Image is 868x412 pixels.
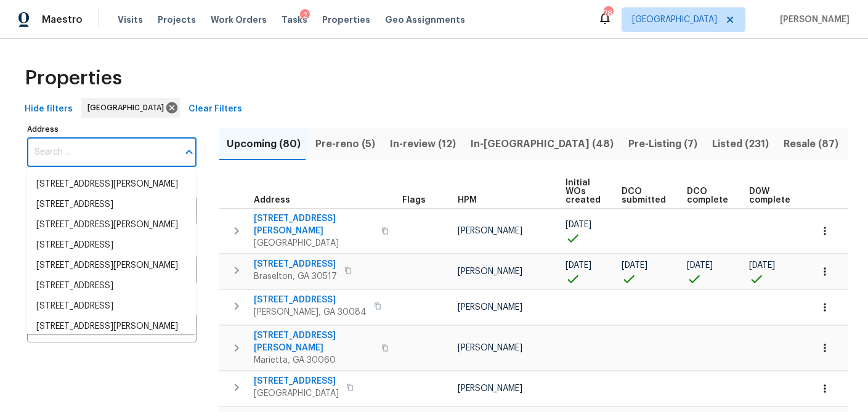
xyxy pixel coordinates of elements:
span: [PERSON_NAME], GA 30084 [254,306,367,318]
span: DCO complete [687,187,728,204]
span: HPM [458,196,477,204]
span: Visits [118,14,143,26]
span: Upcoming (80) [227,135,301,153]
span: [PERSON_NAME] [458,303,522,312]
span: Pre-Listing (7) [628,135,697,153]
span: Projects [158,14,196,26]
div: 78 [604,7,612,20]
div: 2 [300,9,310,22]
span: [DATE] [687,261,713,270]
span: [STREET_ADDRESS] [254,258,337,270]
span: DCO submitted [622,187,666,204]
span: [PERSON_NAME] [458,344,522,352]
button: Close [180,143,198,161]
li: [STREET_ADDRESS][PERSON_NAME] [26,215,196,235]
span: [GEOGRAPHIC_DATA] [254,237,374,249]
li: [STREET_ADDRESS][PERSON_NAME][PERSON_NAME] [26,317,196,350]
span: Flags [402,196,426,204]
span: Hide filters [25,102,73,117]
input: Search ... [27,138,178,167]
span: Pre-reno (5) [315,135,375,153]
span: Geo Assignments [385,14,465,26]
span: Properties [322,14,370,26]
span: Work Orders [211,14,267,26]
span: [PERSON_NAME] [458,267,522,276]
span: [GEOGRAPHIC_DATA] [87,102,169,114]
span: [STREET_ADDRESS] [254,294,367,306]
span: D0W complete [749,187,790,204]
span: [DATE] [566,261,591,270]
span: Listed (231) [712,135,769,153]
span: [PERSON_NAME] [458,227,522,235]
li: [STREET_ADDRESS][PERSON_NAME] [26,256,196,276]
span: Initial WOs created [566,179,601,204]
span: In-[GEOGRAPHIC_DATA] (48) [471,135,614,153]
span: [PERSON_NAME] [775,14,850,26]
span: In-review (12) [390,135,456,153]
button: Clear Filters [184,98,247,121]
div: [GEOGRAPHIC_DATA] [81,98,180,118]
li: [STREET_ADDRESS] [26,276,196,296]
span: [STREET_ADDRESS][PERSON_NAME] [254,212,374,237]
span: [DATE] [566,220,591,229]
span: [GEOGRAPHIC_DATA] [254,387,339,400]
span: [DATE] [749,261,775,270]
span: Properties [25,72,122,84]
span: Maestro [42,14,83,26]
li: [STREET_ADDRESS] [26,296,196,317]
span: [PERSON_NAME] [458,384,522,393]
span: [DATE] [622,261,647,270]
span: Resale (87) [784,135,838,153]
li: [STREET_ADDRESS][PERSON_NAME] [26,174,196,195]
span: [GEOGRAPHIC_DATA] [632,14,717,26]
label: Address [27,126,197,133]
li: [STREET_ADDRESS] [26,195,196,215]
span: Tasks [282,15,307,24]
span: Address [254,196,290,204]
span: [STREET_ADDRESS] [254,375,339,387]
li: [STREET_ADDRESS] [26,235,196,256]
span: Marietta, GA 30060 [254,354,374,366]
span: Clear Filters [189,102,242,117]
button: Hide filters [20,98,78,121]
span: Braselton, GA 30517 [254,270,337,283]
span: [STREET_ADDRESS][PERSON_NAME] [254,329,374,354]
